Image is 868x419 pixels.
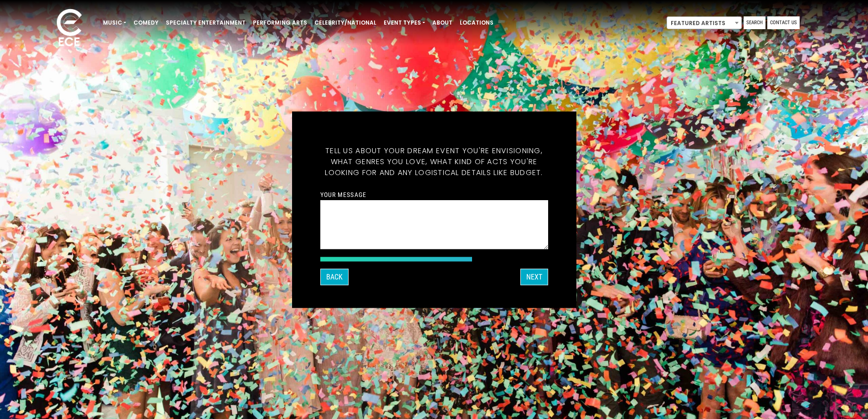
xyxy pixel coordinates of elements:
label: Your message [320,190,366,198]
a: Performing Arts [249,15,311,31]
a: Specialty Entertainment [162,15,249,31]
span: Featured Artists [667,16,742,29]
a: Event Types [380,15,429,31]
h5: Tell us about your dream event you're envisioning, what genres you love, what kind of acts you're... [320,134,548,189]
img: ece_new_logo_whitev2-1.png [46,6,92,51]
button: Back [320,269,349,285]
a: Contact Us [767,16,800,29]
a: Music [99,15,130,31]
a: Locations [456,15,497,31]
button: Next [520,269,548,285]
a: Comedy [130,15,162,31]
a: Celebrity/National [311,15,380,31]
span: Featured Artists [667,17,741,30]
a: About [429,15,456,31]
a: Search [744,16,765,29]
